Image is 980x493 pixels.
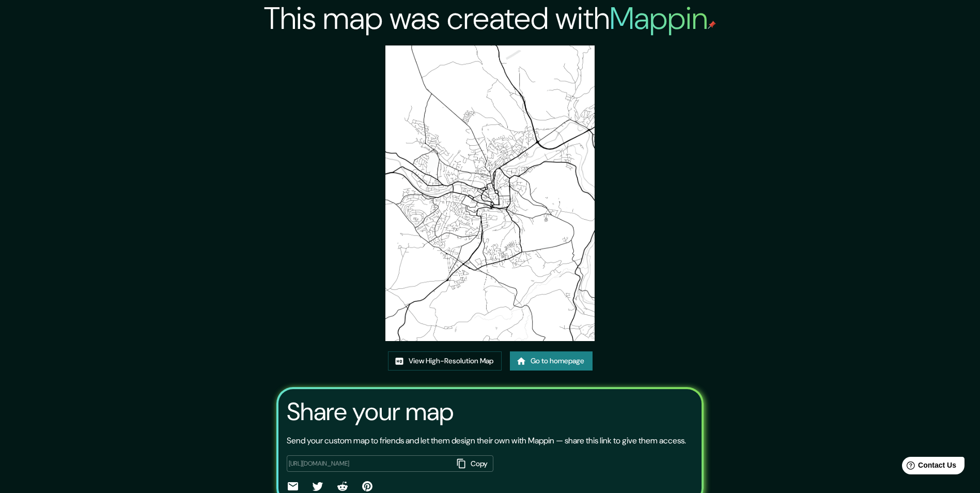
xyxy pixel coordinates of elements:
img: created-map [385,45,595,341]
a: View High-Resolution Map [388,351,502,371]
img: mappin-pin [708,21,716,29]
button: Copy [453,455,493,472]
iframe: Help widget launcher [888,453,969,482]
p: Send your custom map to friends and let them design their own with Mappin — share this link to gi... [287,435,686,447]
a: Go to homepage [510,351,593,371]
h3: Share your map [287,397,454,426]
